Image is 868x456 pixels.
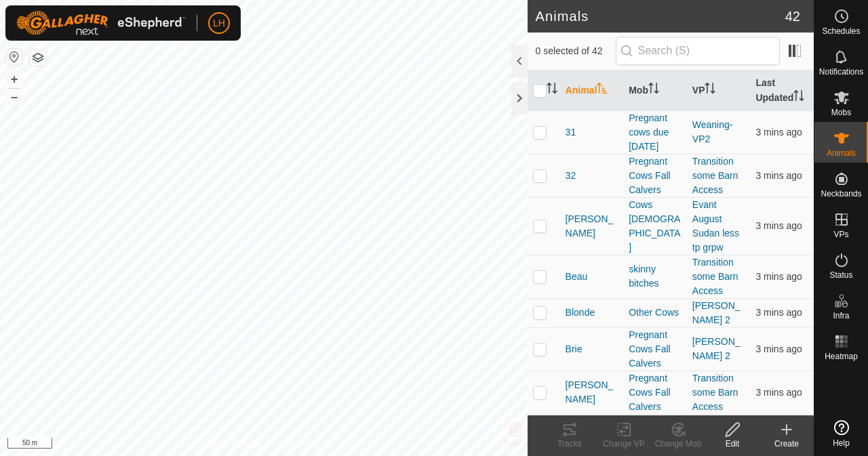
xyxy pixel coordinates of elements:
[755,271,802,282] span: 30 Sept 2025, 12:48 am
[629,111,682,154] div: Pregnant cows due [DATE]
[623,70,687,111] th: Mob
[566,212,618,241] span: [PERSON_NAME]
[566,125,576,140] span: 31
[536,8,785,24] h2: Animals
[16,11,186,35] img: Gallagher Logo
[30,49,46,66] button: Map Layers
[692,300,741,325] a: [PERSON_NAME] 2
[6,49,22,65] button: Reset Map
[6,71,22,87] button: +
[277,438,317,451] a: Contact Us
[692,199,739,253] a: Evant August Sudan less tp grpw
[629,198,682,255] div: Cows [DEMOGRAPHIC_DATA]
[833,439,850,447] span: Help
[822,27,860,35] span: Schedules
[755,387,802,398] span: 30 Sept 2025, 12:47 am
[542,438,597,450] div: Tracks
[629,154,682,197] div: Pregnant Cows Fall Calvers
[629,371,682,414] div: Pregnant Cows Fall Calvers
[213,16,225,30] span: LH
[616,37,780,65] input: Search (S)
[755,220,802,231] span: 30 Sept 2025, 12:47 am
[793,92,804,103] p-sorticon: Activate to sort
[560,70,624,111] th: Animal
[825,352,858,360] span: Heatmap
[750,70,814,111] th: Last Updated
[629,262,682,291] div: skinny bitches
[814,415,868,453] a: Help
[755,127,802,138] span: 30 Sept 2025, 12:47 am
[827,149,856,157] span: Animals
[755,307,802,318] span: 30 Sept 2025, 12:48 am
[651,438,705,450] div: Change Mob
[785,6,800,26] span: 42
[692,156,738,195] a: Transition some Barn Access
[692,119,733,144] a: Weaning-VP2
[829,271,852,279] span: Status
[566,169,576,183] span: 32
[536,44,616,58] span: 0 selected of 42
[566,342,583,356] span: Brie
[547,85,557,96] p-sorticon: Activate to sort
[566,270,588,284] span: Beau
[755,170,802,181] span: 30 Sept 2025, 12:48 am
[566,415,618,443] span: ChiefExecutive
[566,306,595,320] span: Blonde
[692,336,741,361] a: [PERSON_NAME] 2
[692,257,738,296] a: Transition some Barn Access
[833,230,848,239] span: VPs
[687,70,751,111] th: VP
[629,328,682,371] div: Pregnant Cows Fall Calvers
[821,190,861,198] span: Neckbands
[833,312,849,320] span: Infra
[6,89,22,105] button: –
[705,85,715,96] p-sorticon: Activate to sort
[566,378,618,407] span: [PERSON_NAME]
[819,68,863,76] span: Notifications
[705,438,759,450] div: Edit
[597,438,651,450] div: Change VP
[597,85,608,96] p-sorticon: Activate to sort
[831,108,851,117] span: Mobs
[210,438,261,451] a: Privacy Policy
[648,85,659,96] p-sorticon: Activate to sort
[692,373,738,412] a: Transition some Barn Access
[755,344,802,354] span: 30 Sept 2025, 12:47 am
[759,438,814,450] div: Create
[629,306,682,320] div: Other Cows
